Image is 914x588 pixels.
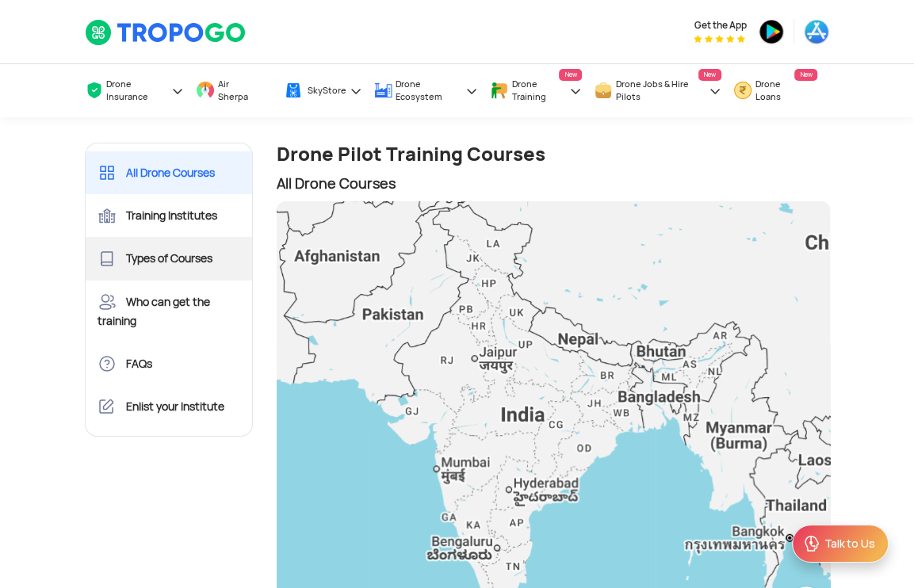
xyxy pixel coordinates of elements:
h2: All Drone Courses [277,172,830,195]
span: Drone Jobs & Hire Pilots [616,78,706,103]
span: Air Sherpa [218,78,256,103]
span: New [794,69,817,81]
img: App Raking [694,35,745,43]
img: TropoGo Logo [85,19,247,46]
a: Air Sherpa [196,64,271,117]
h1: Drone Pilot Training Courses [277,143,830,166]
span: New [559,69,582,81]
a: Enlist your Institute [86,385,253,428]
a: Who can get the training [86,281,253,342]
span: Drone Loans [755,78,801,103]
img: ic_Support.svg [802,534,821,553]
img: ic_appstore.png [804,19,829,44]
a: Drone Ecosystem [374,64,478,117]
a: FAQs [86,342,253,385]
span: Drone Insurance [106,78,168,103]
span: Get the App [694,19,746,32]
a: Training Institutes [86,194,253,237]
a: Drone TrainingNew [490,64,583,117]
a: Types of Courses [86,237,253,280]
span: Drone Ecosystem [396,78,462,103]
img: ic_playstore.png [759,19,784,44]
span: New [698,69,721,81]
a: Drone Insurance [85,64,185,117]
span: SkyStore [308,84,346,97]
span: Drone Training [511,78,566,103]
a: SkyStore [284,67,362,114]
a: Drone LoansNew [733,64,817,117]
div: Talk to Us [824,536,875,552]
a: Drone Jobs & Hire PilotsNew [594,64,721,117]
a: All Drone Courses [86,151,253,194]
